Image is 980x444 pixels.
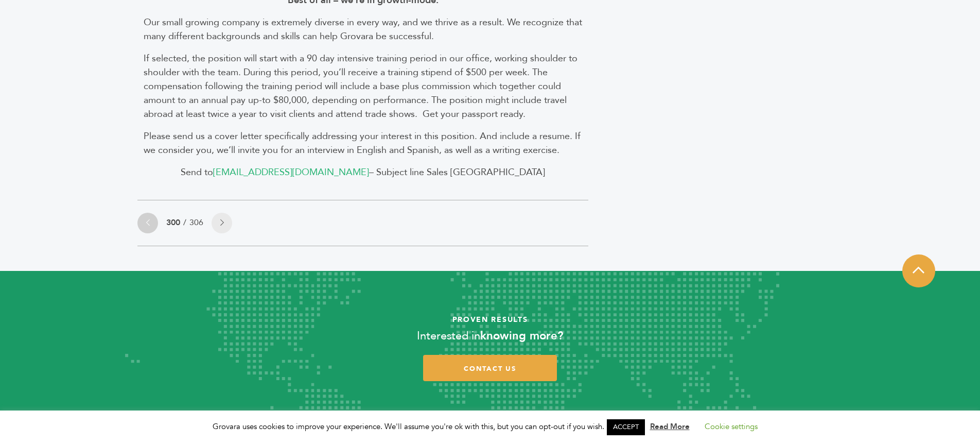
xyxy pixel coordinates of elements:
span: Interested in [417,328,480,344]
a: Read More [650,421,690,432]
a: contact us [423,355,557,381]
a: Cookie settings [705,421,758,432]
a: 306 [189,217,203,228]
span: contact us [464,364,516,373]
span: If selected, the position will start with a 90 day intensive training period in our office, worki... [144,52,577,121]
span: – Subject line Sales [GEOGRAPHIC_DATA] [369,166,545,179]
span: Send to [181,166,213,179]
span: / [180,217,189,228]
span: Our small growing company is extremely diverse in every way, and we thrive as a result. We recogn... [144,16,582,43]
span: 300 [166,217,180,228]
span: Grovara uses cookies to improve your experience. We'll assume you're ok with this, but you can op... [213,421,768,432]
a: [EMAIL_ADDRESS][DOMAIN_NAME] [213,166,369,179]
span: Please send us a cover letter specifically addressing your interest in this position. And include... [144,130,581,157]
a: ACCEPT [607,419,645,435]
